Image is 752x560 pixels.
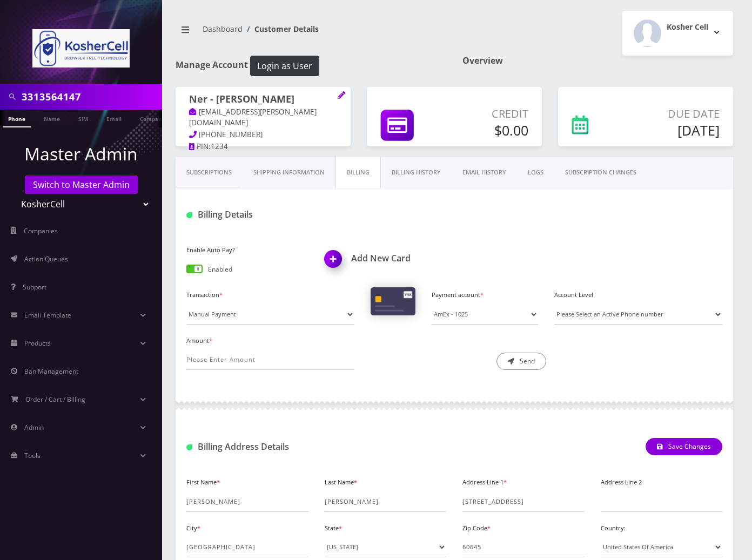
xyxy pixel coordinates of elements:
[186,537,308,557] input: City
[601,524,626,533] label: Country:
[135,110,171,126] a: Company
[186,442,354,452] h1: Billing Address Details
[24,311,71,320] span: Email Template
[449,122,528,138] h5: $0.00
[626,122,720,138] h5: [DATE]
[462,491,585,512] input: Address Line 1
[462,56,733,66] h1: Overview
[381,157,452,188] a: Billing History
[186,336,354,346] label: Amount
[554,157,647,188] a: SUBSCRIPTION CHANGES
[189,107,317,129] a: [EMAIL_ADDRESS][PERSON_NAME][DOMAIN_NAME]
[186,491,308,512] input: First Name
[622,11,733,56] button: Kosher Cell
[325,524,342,533] label: State
[325,253,447,264] a: Add New CardAdd New Card
[24,423,44,432] span: Admin
[186,210,354,220] h1: Billing Details
[23,282,46,292] span: Support
[199,130,263,139] span: [PHONE_NUMBER]
[646,438,722,455] button: Save Changes
[667,23,708,32] h2: Kosher Cell
[24,339,51,348] span: Products
[32,29,130,68] img: KosherCell
[335,157,381,188] a: Billing
[25,395,85,404] span: Order / Cart / Billing
[176,56,446,76] h1: Manage Account
[554,291,722,300] label: Account Level
[243,23,319,35] li: Customer Details
[176,18,446,49] nav: breadcrumb
[186,291,354,300] label: Transaction
[186,349,354,370] input: Please Enter Amount
[176,157,243,188] a: Subscriptions
[432,291,538,300] label: Payment account
[248,59,319,71] a: Login as User
[626,106,720,122] p: Due Date
[3,110,31,127] a: Phone
[189,141,211,152] a: PIN:
[208,265,232,274] p: Enabled
[186,246,308,255] label: Enable Auto Pay?
[24,226,58,235] span: Companies
[22,86,159,107] input: Search in Company
[462,478,507,487] label: Address Line 1
[186,524,200,533] label: City
[24,451,41,460] span: Tools
[186,478,220,487] label: First Name
[325,478,357,487] label: Last Name
[24,254,68,264] span: Action Queues
[24,367,78,376] span: Ban Management
[189,93,337,106] h1: Ner - [PERSON_NAME]
[250,56,319,76] button: Login as User
[203,24,243,34] a: Dashboard
[496,353,546,370] button: Send
[449,106,528,122] p: Credit
[186,212,192,218] img: Billing Details
[325,253,447,264] h1: Add New Card
[371,287,416,315] img: Cards
[601,478,642,487] label: Address Line 2
[73,110,93,126] a: SIM
[452,157,517,188] a: EMAIL HISTORY
[211,141,228,151] span: 1234
[243,157,335,188] a: Shipping Information
[101,110,127,126] a: Email
[186,444,192,450] img: Billing Address Detail
[462,537,585,557] input: Zip
[517,157,554,188] a: LOGS
[325,491,447,512] input: Last Name
[38,110,65,126] a: Name
[25,176,138,194] a: Switch to Master Admin
[319,247,351,279] img: Add New Card
[462,524,491,533] label: Zip Code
